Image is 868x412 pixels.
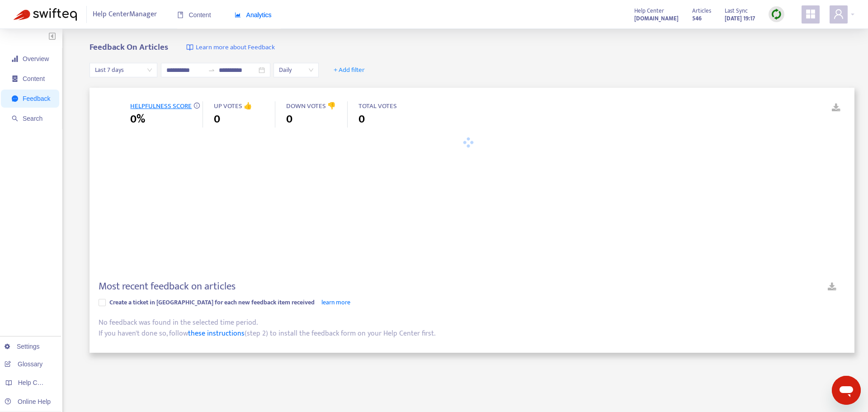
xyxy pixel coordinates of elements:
img: sync.dc5367851b00ba804db3.png [771,9,782,20]
span: Articles [692,6,711,16]
span: area-chart [235,12,241,18]
strong: 546 [692,14,702,24]
img: Swifteq [14,8,77,21]
strong: [DOMAIN_NAME] [634,14,679,24]
a: [DOMAIN_NAME] [634,13,679,24]
iframe: Button to launch messaging window [832,376,861,405]
span: Last Sync [725,6,748,16]
span: user [833,9,844,19]
span: Content [177,11,211,19]
span: Help Center [634,6,664,16]
strong: [DATE] 19:17 [725,14,755,24]
span: appstore [805,9,816,19]
span: Analytics [235,11,272,19]
span: Help Center Manager [93,6,157,23]
span: book [177,12,184,18]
